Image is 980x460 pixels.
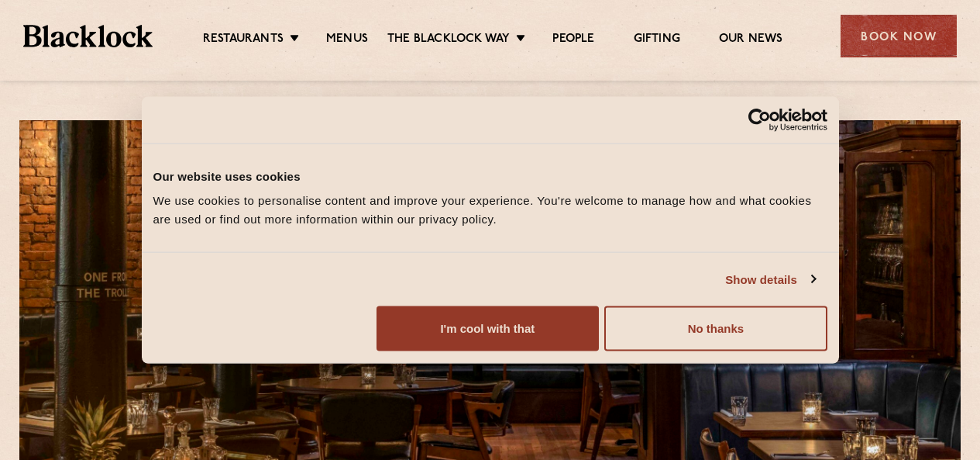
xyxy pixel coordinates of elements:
[387,32,510,49] a: The Blacklock Way
[692,108,827,131] a: Usercentrics Cookiebot - opens in a new window
[634,32,680,49] a: Gifting
[377,306,599,351] button: I'm cool with that
[725,270,815,289] a: Show details
[203,32,284,49] a: Restaurants
[326,32,368,49] a: Menus
[841,15,957,57] div: Book Now
[552,32,594,49] a: People
[719,32,783,49] a: Our News
[604,306,827,351] button: No thanks
[153,192,827,229] div: We use cookies to personalise content and improve your experience. You're welcome to manage how a...
[153,167,827,185] div: Our website uses cookies
[23,25,153,47] img: BL_Textured_Logo-footer-cropped.svg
